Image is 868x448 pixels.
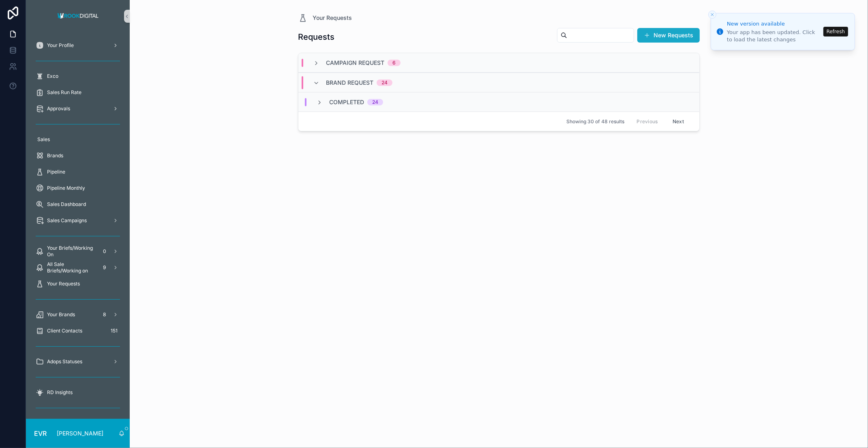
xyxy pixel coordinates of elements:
span: All Sale Briefs/Working on [47,261,96,274]
button: Close toast [708,11,716,19]
span: Your Profile [47,42,74,49]
a: Client Contacts151 [31,324,125,338]
div: 151 [108,326,120,336]
a: All Sale Briefs/Working on9 [31,260,125,275]
span: Adops Statuses [47,358,82,365]
a: Exco [31,69,125,84]
div: 24 [381,79,388,86]
a: Approvals [31,101,125,116]
button: Refresh [823,27,848,36]
span: Showing 30 of 48 results [566,118,624,125]
span: Campaign Request [326,59,384,67]
div: 8 [100,310,109,319]
div: New version available [727,20,821,28]
a: Your Profile [31,38,125,53]
span: Brands [47,152,63,159]
a: Sales Campaigns [31,213,125,228]
h1: Requests [298,31,334,43]
div: 0 [100,247,109,256]
span: Client Contacts [47,328,82,334]
span: Completed [329,98,364,106]
a: Sales Dashboard [31,197,125,212]
span: Your Requests [47,281,80,287]
a: Your Requests [31,277,125,291]
div: 6 [392,60,396,66]
span: Pipeline Monthly [47,185,85,191]
span: Your Brands [47,311,75,318]
button: Next [667,115,690,128]
p: [PERSON_NAME] [57,429,103,437]
a: Your Requests [298,13,352,23]
span: Brand Request [326,79,373,87]
span: Pipeline [47,169,65,175]
a: Brands [31,148,125,163]
span: Sales Dashboard [47,201,86,208]
a: Sales [31,132,125,147]
a: Pipeline Monthly [31,181,125,195]
span: Your Requests [313,14,352,22]
span: Your Briefs/Working On [47,245,96,258]
span: Sales Run Rate [47,89,81,96]
a: Pipeline [31,165,125,179]
span: RD Insights [47,389,73,396]
a: Sales Run Rate [31,85,125,100]
a: RD Insights [31,385,125,400]
span: Sales Campaigns [47,217,87,224]
div: 9 [100,263,109,272]
div: scrollable content [26,32,130,419]
a: Your Brands8 [31,307,125,322]
img: App logo [55,10,101,23]
a: Your Briefs/Working On0 [31,244,125,259]
span: Approvals [47,105,70,112]
span: Sales [37,136,50,143]
div: Your app has been updated. Click to load the latest changes [727,29,821,43]
button: New Requests [637,28,700,43]
span: EVR [34,429,47,438]
div: 24 [372,99,378,105]
a: Adops Statuses [31,354,125,369]
span: Exco [47,73,58,79]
